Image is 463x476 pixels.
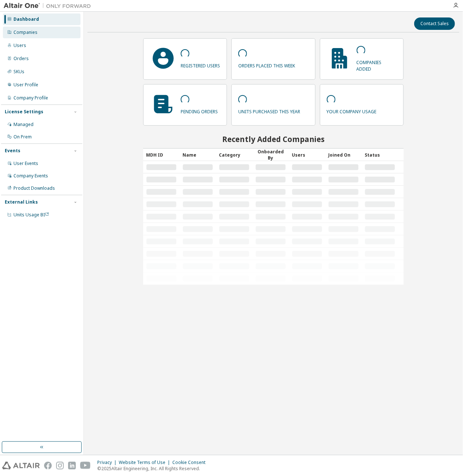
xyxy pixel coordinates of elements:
[80,462,91,469] img: youtube.svg
[255,149,286,161] div: Onboarded By
[13,173,48,179] div: Company Events
[97,465,210,472] p: © 2025 Altair Engineering, Inc. All Rights Reserved.
[13,69,24,75] div: SKUs
[13,82,38,88] div: User Profile
[13,134,32,140] div: On Prem
[328,149,359,161] div: Joined On
[292,149,322,161] div: Users
[119,460,172,465] div: Website Terms of Use
[146,149,177,161] div: MDH ID
[143,134,404,144] h2: Recently Added Companies
[327,106,377,115] p: your company usage
[68,462,76,469] img: linkedin.svg
[414,17,455,30] button: Contact Sales
[4,2,95,9] img: Altair One
[13,95,48,101] div: Company Profile
[181,106,218,115] p: pending orders
[219,149,250,161] div: Category
[56,462,64,469] img: instagram.svg
[5,199,38,205] div: External Links
[181,60,220,69] p: registered users
[13,43,26,48] div: Users
[44,462,52,469] img: facebook.svg
[13,122,34,127] div: Managed
[13,29,38,35] div: Companies
[2,462,40,469] img: altair_logo.svg
[13,185,55,191] div: Product Downloads
[13,212,49,218] span: Units Usage BI
[97,460,119,465] div: Privacy
[238,60,295,69] p: orders placed this week
[365,149,395,161] div: Status
[238,106,300,115] p: units purchased this year
[5,148,20,154] div: Events
[357,57,397,72] p: companies added
[13,56,29,62] div: Orders
[172,460,210,465] div: Cookie Consent
[183,149,213,161] div: Name
[13,161,38,166] div: User Events
[13,16,39,22] div: Dashboard
[5,109,43,115] div: License Settings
